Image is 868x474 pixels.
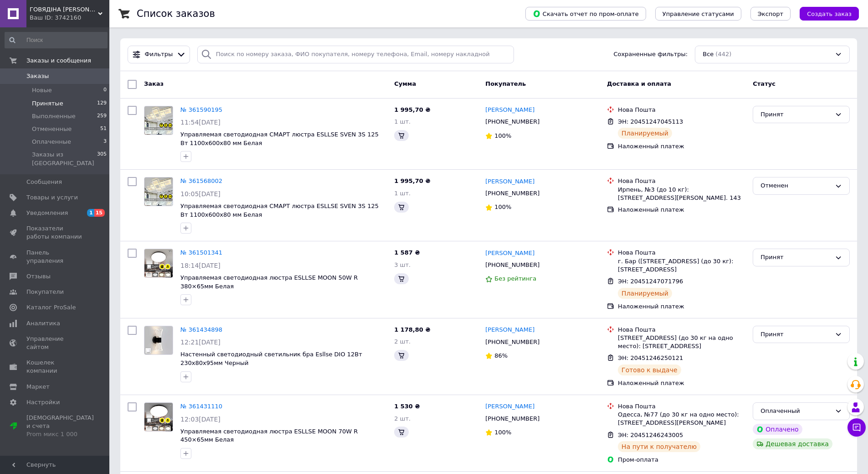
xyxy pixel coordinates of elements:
span: Новые [32,86,52,94]
span: Скачать отчет по пром-оплате [533,10,639,18]
div: г. Бар ([STREET_ADDRESS] (до 30 кг): [STREET_ADDRESS] [618,257,745,274]
span: Заказы и сообщения [26,57,91,65]
a: [PERSON_NAME] [485,249,534,258]
span: Показатели работы компании [26,224,84,241]
div: Планируемый [618,288,672,299]
button: Создать заказ [800,7,859,21]
span: Настенный светодиодный светильник бра Esllse DIO 12Вт 230х80х95мм Черный [180,351,362,366]
span: Управление сайтом [26,335,84,351]
span: 100% [494,429,511,436]
a: № 361568002 [180,177,222,184]
span: Принятые [32,99,63,108]
span: 12:03[DATE] [180,416,221,423]
div: Ваш ID: 3742160 [30,14,109,22]
span: 1 шт. [394,118,411,125]
span: 1 530 ₴ [394,403,420,410]
div: Нова Пошта [618,402,745,411]
span: 1 995,70 ₴ [394,106,430,113]
span: [DEMOGRAPHIC_DATA] и счета [26,414,94,439]
span: Панель управления [26,249,84,265]
span: Сумма [394,80,416,87]
button: Управление статусами [655,7,741,21]
span: 100% [494,203,511,210]
div: Наложенный платеж [618,142,745,151]
div: Нова Пошта [618,106,745,114]
span: 1 [87,209,94,217]
div: [PHONE_NUMBER] [483,336,541,348]
span: 1 587 ₴ [394,249,420,256]
span: Доставка и оплата [607,80,671,87]
span: Настройки [26,398,60,406]
span: 15 [94,209,105,217]
span: Без рейтинга [494,275,536,282]
span: 11:54[DATE] [180,119,221,126]
span: Заказы [26,72,49,80]
span: Оплаченные [32,138,71,146]
span: 0 [103,86,107,94]
div: Оплаченный [760,406,831,416]
div: [PHONE_NUMBER] [483,188,541,199]
div: Принят [760,330,831,339]
a: Фото товару [144,106,173,135]
span: 2 шт. [394,338,411,345]
span: Покупатели [26,288,64,296]
a: [PERSON_NAME] [485,177,534,186]
div: На пути к получателю [618,441,700,452]
span: 3 шт. [394,261,411,268]
span: 1 995,70 ₴ [394,177,430,184]
div: Пром-оплата [618,456,745,464]
img: Фото товару [144,326,173,354]
img: Фото товару [144,403,173,431]
div: Одесса, №77 (до 30 кг на одно место): [STREET_ADDRESS][PERSON_NAME] [618,411,745,427]
div: Принят [760,110,831,120]
span: Аналитика [26,319,60,328]
span: ГОВЯДІНА ІВАННА ІВАНІВНА ФОП [30,5,98,14]
span: 2 шт. [394,415,411,422]
span: Все [703,50,714,59]
a: [PERSON_NAME] [485,402,534,411]
div: Оплачено [753,424,802,435]
div: Готово к выдаче [618,365,681,375]
a: № 361501341 [180,249,222,256]
span: (442) [715,51,731,57]
span: Фильтры [145,50,173,59]
span: Управление статусами [663,10,734,17]
span: ЭН: 20451246250121 [618,354,683,361]
div: Наложенный платеж [618,302,745,311]
span: 1 шт. [394,190,411,197]
div: [STREET_ADDRESS] (до 30 кг на одно место): [STREET_ADDRESS] [618,334,745,350]
img: Фото товару [144,177,173,206]
div: Принят [760,253,831,262]
a: Фото товару [144,249,173,278]
img: Фото товару [144,106,173,135]
span: Уведомления [26,209,68,217]
span: Маркет [26,383,50,391]
span: 100% [494,132,511,139]
a: Фото товару [144,326,173,355]
span: 18:14[DATE] [180,262,221,269]
span: ЭН: 20451247045113 [618,118,683,125]
a: Управляемая светодиодная СМАРТ люстра ESLLSE SVEN 3S 125 Вт 1100x600x80 мм Белая [180,131,379,146]
span: 12:21[DATE] [180,339,221,346]
div: Нова Пошта [618,326,745,334]
span: Отмененные [32,125,72,133]
span: 305 [97,151,107,167]
a: Управляемая светодиодная люстра ESLLSE MOON 50W R 380×65мм Белая [180,274,358,290]
span: Покупатель [485,80,526,87]
span: ЭН: 20451247071796 [618,278,683,285]
span: Создать заказ [807,10,852,17]
div: [PHONE_NUMBER] [483,259,541,271]
span: 129 [97,99,107,108]
button: Скачать отчет по пром-оплате [525,7,646,21]
span: Сохраненные фильтры: [613,50,688,59]
div: [PHONE_NUMBER] [483,116,541,128]
span: Заказы из [GEOGRAPHIC_DATA] [32,151,97,167]
a: Управляемая светодиодная люстра ESLLSE MOON 70W R 450×65мм Белая [180,428,358,443]
span: Товары и услуги [26,193,78,202]
a: Управляемая светодиодная СМАРТ люстра ESLLSE SVEN 3S 125 Вт 1100x600x80 мм Белая [180,203,379,218]
span: Отзывы [26,272,51,281]
span: Статус [753,80,776,87]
